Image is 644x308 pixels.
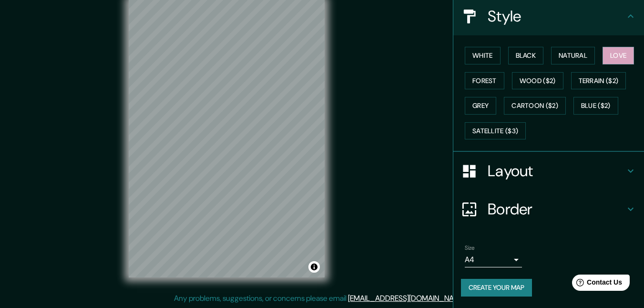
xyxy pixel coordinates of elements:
[573,97,618,115] button: Blue ($2)
[461,279,532,297] button: Create your map
[603,47,634,64] button: Love
[465,244,475,252] label: Size
[465,97,496,115] button: Grey
[453,190,644,228] div: Border
[174,293,467,304] p: Any problems, suggestions, or concerns please email .
[465,252,522,267] div: A4
[571,72,626,90] button: Terrain ($2)
[551,47,595,64] button: Natural
[308,261,320,273] button: Toggle attribution
[453,152,644,190] div: Layout
[348,293,466,303] a: [EMAIL_ADDRESS][DOMAIN_NAME]
[488,161,625,181] h4: Layout
[504,97,566,115] button: Cartoon ($2)
[508,47,544,64] button: Black
[512,72,563,90] button: Wood ($2)
[488,200,625,219] h4: Border
[465,72,504,90] button: Forest
[488,7,625,26] h4: Style
[465,47,501,64] button: White
[559,271,634,297] iframe: Help widget launcher
[465,122,526,140] button: Satellite ($3)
